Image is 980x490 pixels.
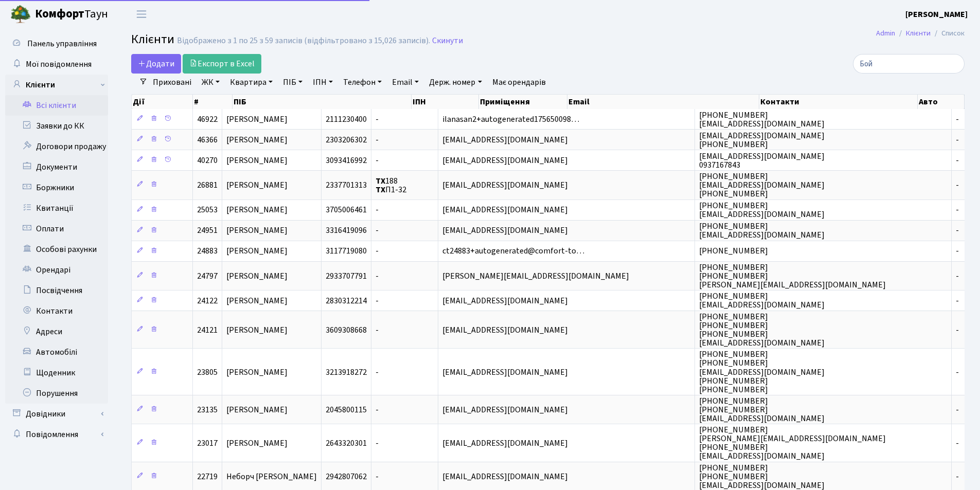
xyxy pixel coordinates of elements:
span: - [376,367,379,378]
span: - [956,367,959,378]
span: 24883 [197,246,218,257]
span: [PHONE_NUMBER] [EMAIL_ADDRESS][DOMAIN_NAME] [699,221,825,241]
a: Телефон [339,74,386,91]
span: [EMAIL_ADDRESS][DOMAIN_NAME] [442,324,568,336]
a: Панель управління [5,33,108,54]
span: - [376,324,379,336]
span: [PHONE_NUMBER] [PHONE_NUMBER] [EMAIL_ADDRESS][DOMAIN_NAME] [699,395,825,424]
span: - [376,295,379,306]
span: 24797 [197,270,218,282]
span: 3117719080 [326,246,367,257]
span: 2830312214 [326,295,367,306]
span: 23017 [197,438,218,449]
span: - [376,155,379,166]
span: [PERSON_NAME] [226,205,288,216]
span: - [956,404,959,415]
a: Щоденник [5,362,108,383]
span: - [376,471,379,482]
th: ІПН [412,95,479,109]
span: - [376,404,379,415]
span: [EMAIL_ADDRESS][DOMAIN_NAME] [442,404,568,415]
a: Орендарі [5,260,108,280]
span: - [376,438,379,449]
a: Держ. номер [425,74,486,91]
span: - [376,205,379,216]
a: Документи [5,157,108,177]
a: Додати [131,54,181,74]
span: - [956,324,959,336]
span: - [956,225,959,237]
span: 23135 [197,404,218,415]
button: Переключити навігацію [129,6,154,23]
th: Контакти [759,95,918,109]
span: 40270 [197,155,218,166]
a: Клієнти [906,28,931,39]
span: [EMAIL_ADDRESS][DOMAIN_NAME] [PHONE_NUMBER] [699,130,825,150]
input: Пошук... [853,54,965,74]
span: 3705006461 [326,205,367,216]
span: 2643320301 [326,438,367,449]
span: 23805 [197,367,218,378]
span: ct24883+autogenerated@comfort-to… [442,246,584,257]
span: [PHONE_NUMBER] [PERSON_NAME][EMAIL_ADDRESS][DOMAIN_NAME] [PHONE_NUMBER] [EMAIL_ADDRESS][DOMAIN_NAME] [699,424,886,462]
b: ТХ [376,175,385,187]
span: [EMAIL_ADDRESS][DOMAIN_NAME] [442,367,568,378]
span: 46366 [197,134,218,146]
th: Дії [132,95,193,109]
span: - [956,471,959,482]
a: Боржники [5,177,108,198]
span: [PERSON_NAME] [226,324,288,336]
span: [PHONE_NUMBER] [PHONE_NUMBER] [PHONE_NUMBER] [EMAIL_ADDRESS][DOMAIN_NAME] [699,311,825,349]
span: Мої повідомлення [26,59,92,70]
span: - [956,205,959,216]
a: ПІБ [279,74,307,91]
a: Admin [876,28,895,39]
span: [EMAIL_ADDRESS][DOMAIN_NAME] [442,205,568,216]
span: [PERSON_NAME] [226,114,288,125]
span: [PHONE_NUMBER] [PHONE_NUMBER] [PERSON_NAME][EMAIL_ADDRESS][DOMAIN_NAME] [699,262,886,291]
span: [PHONE_NUMBER] [EMAIL_ADDRESS][DOMAIN_NAME] [PHONE_NUMBER] [699,171,825,199]
span: 188 П1-32 [376,175,406,195]
span: 2933707791 [326,270,367,282]
a: ЖК [198,74,224,91]
span: - [376,270,379,282]
img: logo.png [10,4,31,25]
span: 25053 [197,205,218,216]
a: Клієнти [5,75,108,95]
a: Адреси [5,321,108,342]
span: [PHONE_NUMBER] [EMAIL_ADDRESS][DOMAIN_NAME] [699,291,825,311]
span: [EMAIL_ADDRESS][DOMAIN_NAME] 0937167843 [699,151,825,171]
span: - [956,295,959,306]
a: Довідники [5,404,108,424]
a: Всі клієнти [5,95,108,116]
th: # [193,95,233,109]
a: Мої повідомлення [5,54,108,75]
th: ПІБ [233,95,412,109]
span: [PHONE_NUMBER] [699,246,768,257]
span: [PERSON_NAME] [226,134,288,146]
a: Має орендарів [488,74,550,91]
span: [EMAIL_ADDRESS][DOMAIN_NAME] [442,225,568,237]
span: [PERSON_NAME] [226,367,288,378]
span: ilanasan2+autogenerated175650098… [442,114,579,125]
a: Заявки до КК [5,116,108,136]
span: [EMAIL_ADDRESS][DOMAIN_NAME] [442,295,568,306]
span: - [376,114,379,125]
span: 2942807062 [326,471,367,482]
span: [PHONE_NUMBER] [EMAIL_ADDRESS][DOMAIN_NAME] [699,200,825,220]
span: [PERSON_NAME] [226,155,288,166]
b: [PERSON_NAME] [905,9,968,20]
span: - [376,134,379,146]
a: [PERSON_NAME] [905,8,968,21]
span: [PERSON_NAME] [226,246,288,257]
a: Договори продажу [5,136,108,157]
nav: breadcrumb [861,23,980,44]
span: [PHONE_NUMBER] [EMAIL_ADDRESS][DOMAIN_NAME] [699,110,825,130]
span: 2111230400 [326,114,367,125]
span: 26881 [197,179,218,191]
span: 2303206302 [326,134,367,146]
span: [PERSON_NAME] [226,295,288,306]
th: Email [567,95,760,109]
span: Додати [138,58,174,69]
span: 2337701313 [326,179,367,191]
